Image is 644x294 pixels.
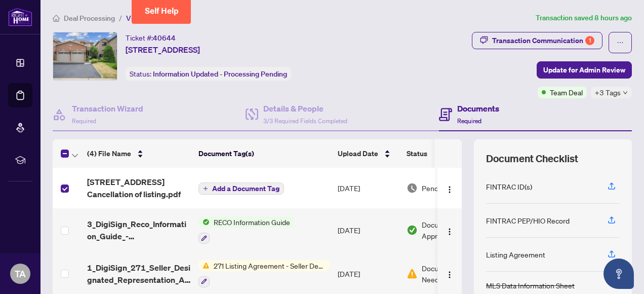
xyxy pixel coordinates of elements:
[126,44,200,56] span: [STREET_ADDRESS]
[550,87,583,98] span: Team Deal
[486,215,570,226] div: FINTRAC PEP/HIO Record
[212,185,279,192] span: Add a Document Tag
[407,148,427,159] span: Status
[446,228,454,236] img: Logo
[457,102,499,115] h4: Documents
[126,67,291,81] div: Status:
[145,6,179,16] span: Self Help
[595,87,621,98] span: +3 Tags
[407,182,418,194] img: Document Status
[64,14,115,23] span: Deal Processing
[422,263,474,285] span: Document Needs Work
[87,176,190,200] span: [STREET_ADDRESS] Cancellation of listing.pdf
[87,218,190,242] span: 3_DigiSign_Reco_Information_Guide_-_RECO_Forms.pdf
[198,182,284,195] button: Add a Document Tag
[153,69,287,79] span: Information Updated - Processing Pending
[210,216,294,228] span: RECO Information Guide
[126,14,180,23] span: View Transaction
[407,268,418,279] img: Document Status
[198,260,330,287] button: Status Icon271 Listing Agreement - Seller Designated Representation Agreement Authority to Offer ...
[492,32,594,49] div: Transaction Communication
[334,168,402,208] td: [DATE]
[15,267,26,281] span: TA
[338,148,378,159] span: Upload Date
[334,139,402,168] th: Upload Date
[486,181,532,192] div: FINTRAC ID(s)
[126,32,176,44] div: Ticket #:
[334,208,402,252] td: [DATE]
[8,8,32,26] img: logo
[446,186,454,194] img: Logo
[87,148,131,159] span: (4) File Name
[441,266,458,282] button: Logo
[153,33,176,43] span: 40644
[536,12,632,24] article: Transaction saved 8 hours ago
[603,259,634,289] button: Open asap
[407,225,418,236] img: Document Status
[53,32,117,80] img: IMG-W12234653_1.jpg
[194,139,334,168] th: Document Tag(s)
[72,117,96,125] span: Required
[422,182,472,194] span: Pending Review
[585,36,594,45] div: 1
[72,102,143,115] h4: Transaction Wizard
[486,280,575,291] div: MLS Data Information Sheet
[198,216,210,228] img: Status Icon
[457,117,481,125] span: Required
[422,219,485,241] span: Document Approved
[446,271,454,279] img: Logo
[53,15,60,22] span: home
[210,260,330,271] span: 271 Listing Agreement - Seller Designated Representation Agreement Authority to Offer for Sale
[402,139,489,168] th: Status
[83,139,194,168] th: (4) File Name
[198,216,294,244] button: Status IconRECO Information Guide
[441,222,458,238] button: Logo
[263,102,347,115] h4: Details & People
[441,180,458,196] button: Logo
[486,152,578,166] span: Document Checklist
[617,39,624,46] span: ellipsis
[472,32,602,49] button: Transaction Communication1
[537,61,632,79] button: Update for Admin Review
[198,260,210,271] img: Status Icon
[87,262,190,286] span: 1_DigiSign_271_Seller_Designated_Representation_Agreement_Authority_to_Offer_for_Sale_-_PropTx-[P...
[623,90,628,95] span: down
[119,12,122,24] li: /
[263,117,347,125] span: 3/3 Required Fields Completed
[543,62,625,78] span: Update for Admin Review
[486,249,545,260] div: Listing Agreement
[203,186,208,191] span: plus
[198,182,284,195] button: Add a Document Tag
